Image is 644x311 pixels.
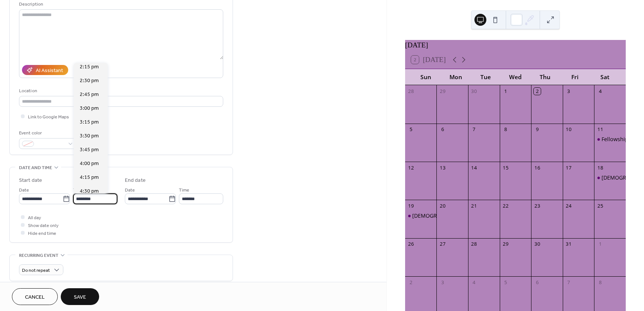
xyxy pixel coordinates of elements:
[28,222,59,230] span: Show date only
[12,288,58,305] button: Cancel
[179,186,189,194] span: Time
[597,126,604,133] div: 11
[471,279,477,286] div: 4
[439,126,446,133] div: 6
[594,174,626,181] div: Gospel Night of Praise Service
[19,252,59,259] span: Recurring event
[405,212,437,220] div: Church Anniversary
[80,187,99,195] span: 4:30 pm
[597,203,604,209] div: 25
[590,69,620,85] div: Sat
[560,69,590,85] div: Fri
[565,203,572,209] div: 24
[439,203,446,209] div: 20
[594,136,626,143] div: Fellowship Fish Fry
[19,87,222,95] div: Location
[471,203,477,209] div: 21
[501,69,530,85] div: Wed
[597,164,604,171] div: 18
[19,177,42,184] div: Start date
[36,67,63,75] div: AI Assistant
[534,241,540,248] div: 30
[80,132,99,140] span: 3:30 pm
[502,279,509,286] div: 5
[74,293,86,301] span: Save
[441,69,471,85] div: Mon
[597,88,604,94] div: 4
[80,174,99,181] span: 4:15 pm
[502,203,509,209] div: 22
[597,241,604,248] div: 1
[408,203,414,209] div: 19
[28,214,41,222] span: All day
[597,279,604,286] div: 8
[19,129,75,137] div: Event color
[502,241,509,248] div: 29
[125,177,146,184] div: End date
[565,88,572,94] div: 3
[471,126,477,133] div: 7
[439,241,446,248] div: 27
[408,164,414,171] div: 12
[534,279,540,286] div: 6
[565,279,572,286] div: 7
[22,65,68,75] button: AI Assistant
[405,40,626,51] div: [DATE]
[80,63,99,71] span: 2:15 pm
[80,118,99,126] span: 3:15 pm
[534,88,540,94] div: 2
[502,88,509,94] div: 1
[471,164,477,171] div: 14
[408,126,414,133] div: 5
[80,91,99,99] span: 2:45 pm
[439,279,446,286] div: 3
[61,288,99,305] button: Save
[471,88,477,94] div: 30
[534,164,540,171] div: 16
[530,69,560,85] div: Thu
[502,126,509,133] div: 8
[565,241,572,248] div: 31
[80,77,99,85] span: 2:30 pm
[408,88,414,94] div: 28
[471,241,477,248] div: 28
[80,160,99,168] span: 4:00 pm
[565,164,572,171] div: 17
[534,203,540,209] div: 23
[411,69,441,85] div: Sun
[22,266,50,275] span: Do not repeat
[19,0,222,8] div: Description
[80,146,99,154] span: 3:45 pm
[565,126,572,133] div: 10
[471,69,501,85] div: Tue
[80,105,99,112] span: 3:00 pm
[125,186,135,194] span: Date
[408,279,414,286] div: 2
[412,212,501,220] div: [DEMOGRAPHIC_DATA] Anniversary
[28,113,69,121] span: Link to Google Maps
[73,186,83,194] span: Time
[28,230,56,237] span: Hide end time
[408,241,414,248] div: 26
[439,164,446,171] div: 13
[19,164,52,172] span: Date and time
[534,126,540,133] div: 9
[25,293,45,301] span: Cancel
[502,164,509,171] div: 15
[19,186,29,194] span: Date
[439,88,446,94] div: 29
